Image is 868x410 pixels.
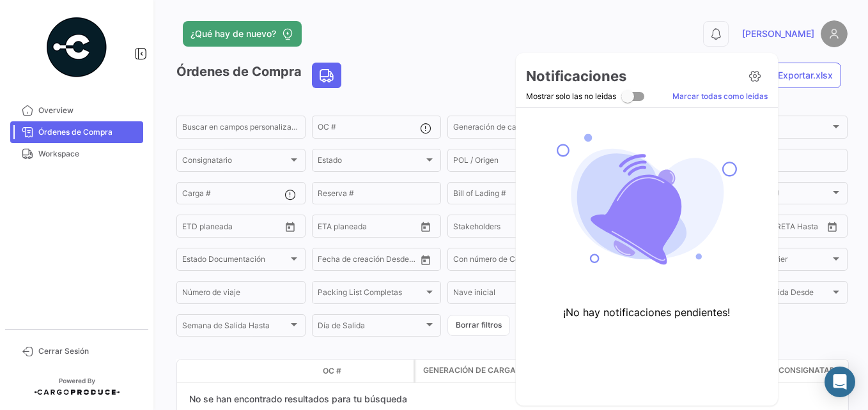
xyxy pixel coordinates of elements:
span: Stakeholders [453,224,559,232]
h3: Órdenes de Compra [176,63,345,88]
input: Desde [318,257,341,266]
a: Workspace [10,143,143,165]
span: Estado Documentación [182,257,288,266]
span: ¿Qué hay de nuevo? [190,27,276,40]
datatable-header-cell: Generación de cargas [415,360,531,383]
span: Workspace [38,148,138,160]
span: POL / Origen [453,158,559,167]
datatable-header-cell: Modo de Transporte [203,366,235,376]
span: Semana de Salida Hasta [182,323,288,332]
a: Overview [10,100,143,121]
button: Open calendar [281,217,300,236]
span: Día de Salida [318,323,424,332]
span: Cerrar Sesión [38,345,138,357]
span: Nave inicial [453,290,559,299]
span: Generación de cargas [453,125,559,133]
img: placeholder-user.png [821,20,848,47]
input: Hasta [214,224,261,232]
span: Con número de Courier [453,257,559,266]
input: Hasta [756,224,803,232]
div: Abrir Intercom Messenger [825,367,855,397]
img: powered-by.png [45,15,109,79]
span: Estado [318,158,424,167]
input: Desde [318,224,341,232]
span: Mostrar solo las no leidas [526,89,616,104]
button: Land [313,63,341,87]
span: Packing List Completas [318,290,424,299]
a: Marcar todas como leídas [672,91,768,102]
button: Open calendar [416,250,435,270]
button: Borrar filtros [447,315,510,336]
span: Generación de cargas [423,365,521,376]
span: Consignatario [779,365,842,376]
span: Overview [38,105,138,116]
input: Hasta [350,257,396,266]
span: Órdenes de Compra [38,126,138,138]
input: Desde [182,224,205,232]
button: ¿Qué hay de nuevo? [183,21,302,47]
p: ¡No hay notificaciones pendientes! [548,291,745,334]
a: Órdenes de Compra [10,121,143,143]
span: Consignatario [182,158,288,167]
button: Open calendar [416,217,435,236]
input: Hasta [350,224,396,232]
h2: Notificaciones [526,67,626,85]
button: Exportar.xlsx [752,63,841,88]
datatable-header-cell: OC # [318,360,414,382]
datatable-header-cell: Estado Doc. [235,366,318,376]
button: Open calendar [823,217,842,236]
span: OC # [323,365,341,377]
span: [PERSON_NAME] [742,27,814,40]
